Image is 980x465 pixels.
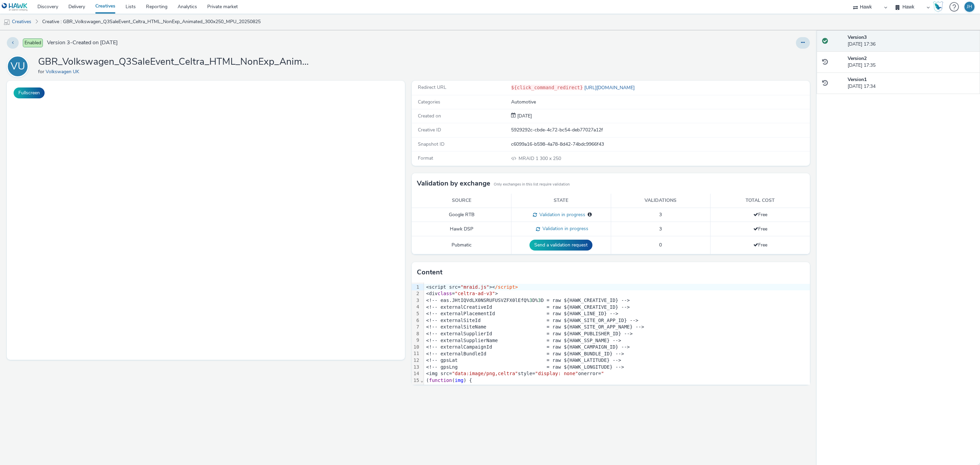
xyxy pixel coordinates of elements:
div: 12 [412,357,420,364]
img: mobile [3,19,10,26]
div: Automotive [511,99,809,106]
div: 16 [412,384,420,390]
span: "mraid.js" [460,284,489,290]
span: 'accountId' [498,384,529,390]
div: 10 [412,344,420,351]
div: 7 [412,324,420,331]
span: img [455,378,463,383]
div: c6099a16-b598-4a78-8d42-74bdc9966f43 [511,141,809,148]
span: "celtra-ad-v3" [455,291,495,296]
span: 'b3e9685d' [532,384,561,390]
span: Creative ID [418,127,441,133]
span: Fold line [420,378,424,383]
span: "display: none" [535,371,578,376]
div: [DATE] 17:36 [848,34,975,48]
span: Validation in progress [540,225,588,232]
span: Free [753,226,767,232]
img: undefined Logo [2,3,28,11]
span: 'clickEvent' [736,384,770,390]
th: Validations [611,194,710,208]
span: [DATE] [516,113,532,119]
span: Free [753,211,767,218]
span: 300 x 250 [518,155,561,162]
span: " [601,371,604,376]
h1: GBR_Volkswagen_Q3SaleEvent_Celtra_HTML_NonExp_Animated_300x250_MPU_20250825 [38,55,310,68]
div: [DATE] 17:35 [848,55,975,69]
span: 3 [529,298,532,303]
span: Created on [418,113,441,119]
strong: Version 3 [848,34,867,41]
img: Hawk Academy [933,1,943,12]
span: class [438,291,452,296]
th: Total cost [710,194,810,208]
div: 8 [412,331,420,337]
th: Source [412,194,511,208]
a: [URL][DOMAIN_NAME] [583,84,637,91]
span: /script> [495,284,518,290]
button: Fullscreen [14,87,45,98]
h3: Content [417,267,442,277]
span: MRAID 1 [519,155,540,162]
a: Volkswagen UK [46,68,82,75]
button: Send a validation request [529,240,592,251]
div: Creation 25 August 2025, 17:34 [516,113,532,119]
th: State [511,194,611,208]
div: 15 [412,377,420,384]
a: VU [7,63,31,69]
span: Version 3 - Created on [DATE] [47,39,118,47]
span: var [460,384,469,390]
div: 4 [412,304,420,310]
div: 14 [412,370,420,377]
span: 'clickUrl' [564,384,592,390]
span: for [38,68,46,75]
span: 0 [659,242,662,248]
div: 1 [412,284,420,291]
span: 'advertiser' [773,384,807,390]
td: Hawk DSP [412,222,511,236]
small: Only exchanges in this list require validation [494,182,570,187]
a: Hawk Academy [933,1,946,12]
div: 5 [412,310,420,317]
span: function [429,378,452,383]
span: 3 [659,211,662,218]
div: [DATE] 17:34 [848,76,975,90]
code: ${click_command_redirect} [511,85,583,90]
div: 6 [412,317,420,324]
div: 11 [412,350,420,357]
span: '' [727,384,733,390]
span: Enabled [23,38,43,47]
div: 2 [412,290,420,297]
td: Google RTB [412,208,511,222]
span: Validation in progress [537,211,585,218]
span: Format [418,155,433,161]
div: JH [967,2,972,12]
h3: Validation by exchange [417,178,490,189]
div: 9 [412,337,420,344]
span: params [472,384,489,390]
a: Creative : GBR_Volkswagen_Q3SaleEvent_Celtra_HTML_NonExp_Animated_300x250_MPU_20250825 [39,14,264,30]
span: Free [753,242,767,248]
span: '${click_command_redirect}' [595,384,673,390]
span: "data:image/png,celtra" [452,371,518,376]
span: Categories [418,99,440,105]
span: Snapshot ID [418,141,444,147]
div: 5929292c-cbde-4c72-bc54-deb77027a12f [511,127,809,133]
div: 13 [412,364,420,371]
span: 3 [659,226,662,232]
td: Pubmatic [412,236,511,254]
div: 3 [412,297,420,304]
span: Redirect URL [418,84,446,91]
span: 3 [538,298,541,303]
div: VU [11,57,25,76]
span: 'widthBreakpoint' [676,384,724,390]
strong: Version 1 [848,76,867,83]
strong: Version 2 [848,55,867,62]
